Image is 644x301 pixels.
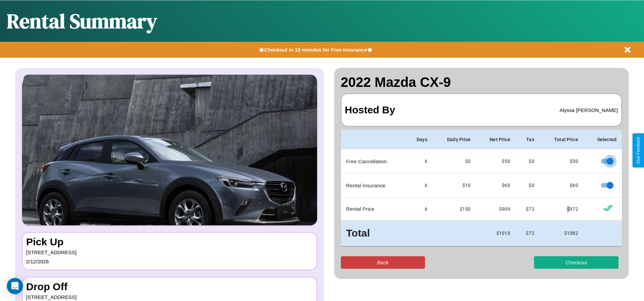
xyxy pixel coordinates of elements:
th: Tax [516,130,540,149]
td: $ 60 [540,173,584,197]
p: 2 / 12 / 2026 [26,257,313,266]
td: $ 72 [516,221,540,246]
p: Free Cancellation [346,157,400,166]
th: Total Price [540,130,584,149]
td: $0 [516,149,540,173]
td: $ 72 [516,197,540,221]
td: $ 60 [476,173,516,197]
p: Alyssa [PERSON_NAME] [559,106,618,115]
th: Days [406,130,433,149]
table: simple table [341,130,622,246]
button: Back [341,256,425,269]
h2: 2022 Mazda CX-9 [341,75,622,90]
b: Checkout in 10 minutes for Free Insurance [264,47,367,53]
td: $0 [433,149,476,173]
p: [STREET_ADDRESS] [26,248,313,257]
td: $ 50 [540,149,584,173]
h3: Total [346,226,400,241]
th: Daily Price [433,130,476,149]
td: $ 1082 [540,221,584,246]
td: 6 [406,173,433,197]
h3: Hosted By [345,97,395,123]
td: $0 [516,173,540,197]
div: Give Feedback [636,137,641,164]
td: 6 [406,197,433,221]
td: $ 50 [476,149,516,173]
h3: Drop Off [26,281,313,293]
td: $10 [433,173,476,197]
h3: Pick Up [26,236,313,248]
button: Checkout [534,256,619,269]
p: Rental Price [346,204,400,213]
div: Open Intercom Messenger [7,278,23,294]
th: Selected [584,130,622,149]
td: 6 [406,149,433,173]
td: $ 900 [476,197,516,221]
td: $ 1010 [476,221,516,246]
h1: Rental Summary [7,7,157,35]
th: Net Price [476,130,516,149]
td: $ 972 [540,197,584,221]
p: Rental Insurance [346,181,400,190]
td: $ 150 [433,197,476,221]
